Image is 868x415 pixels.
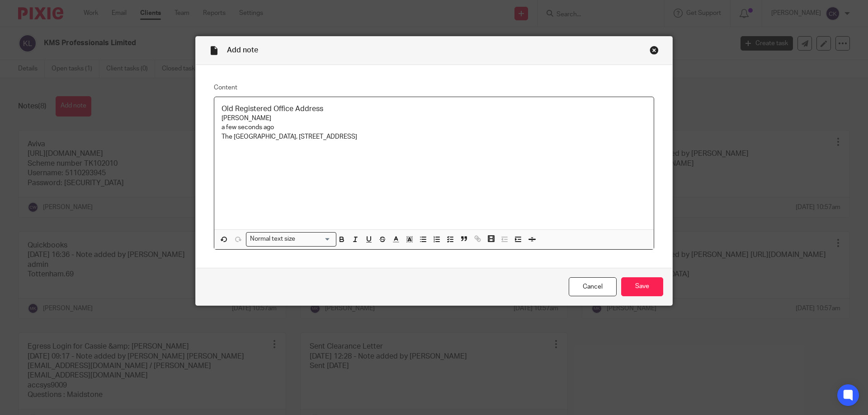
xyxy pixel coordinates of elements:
[246,232,336,246] div: Search for option
[621,277,663,297] input: Save
[222,132,646,141] p: The [GEOGRAPHIC_DATA], [STREET_ADDRESS]
[569,277,617,297] a: Cancel
[222,114,646,123] p: [PERSON_NAME]
[650,46,659,55] div: Close this dialog window
[214,83,654,92] label: Content
[248,234,297,244] span: Normal text size
[227,47,258,54] span: Add note
[222,123,646,132] p: a few seconds ago
[222,104,646,114] h3: Old Registered Office Address
[298,234,331,244] input: Search for option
